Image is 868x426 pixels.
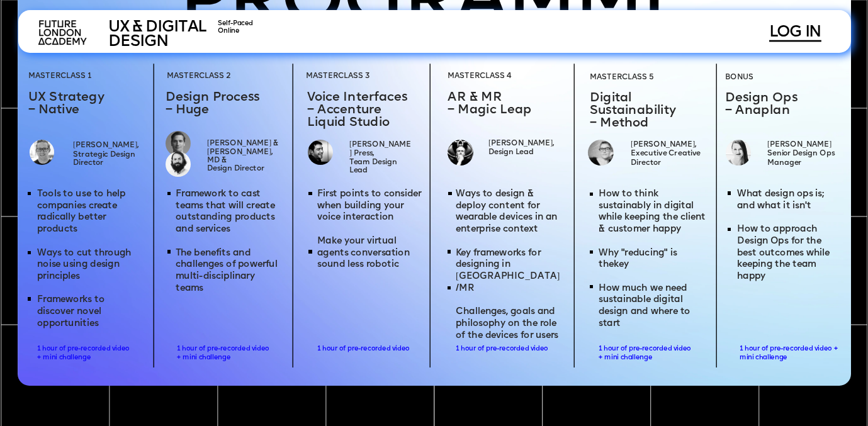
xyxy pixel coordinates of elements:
[28,91,104,104] span: UX Strategy
[207,148,273,155] span: [PERSON_NAME],
[725,92,798,104] span: Design Ops
[767,140,831,148] span: [PERSON_NAME]
[590,74,654,81] span: MASTERCLASS 5
[456,249,560,293] span: Key frameworks for designing in [GEOGRAPHIC_DATA]/MR
[599,248,709,271] p: key
[599,249,679,269] span: Why "reducing" is the
[73,150,137,166] span: Strategic Design Director
[769,25,821,42] a: LOG IN
[488,140,554,147] span: [PERSON_NAME],
[599,284,693,328] span: How much we need sustainable digital design and where to start
[725,74,753,81] span: BONUS
[37,345,132,361] span: 1 hour of pre-recorded video + mini challenge
[590,117,649,130] span: – Method
[28,72,91,80] span: MASTERCLASS 1
[207,156,227,164] span: MD &
[166,104,209,116] span: – Huge
[599,190,708,235] span: How to think sustainably in digital while keeping the client & customer happy
[37,190,128,235] span: Tools to use to help companies create radically better products
[167,72,231,80] span: MASTERCLASS 2
[37,249,134,281] span: Ways to cut through noise using design principles
[176,249,280,293] span: The benefits and challenges of powerful multi-disciplinary teams
[349,140,411,157] span: [PERSON_NAME] Press,
[737,225,832,282] span: How to approach Design Ops for the best outcomes while keeping the team happy
[177,345,271,361] span: 1 hour of pre-recorded video + mini challenge
[448,104,532,116] span: – Magic Leap
[599,345,693,361] span: 1 hour of pre-recorded video + mini challenge
[767,150,837,167] span: Senior Design Ops Manager
[317,237,412,270] span: Make your virtual agents conversation sound less robotic
[207,140,278,147] span: [PERSON_NAME] &
[725,104,790,117] span: – Anaplan
[218,20,253,27] span: Self-Paced
[108,35,167,50] span: design
[73,141,138,149] span: [PERSON_NAME],
[33,16,94,51] img: upload-2f72e7a8-3806-41e8-b55b-d754ac055a4a.png
[456,190,560,235] span: Ways to design & deploy content for wearable devices in an enterprise context
[108,20,206,36] span: UX & digital
[28,104,80,116] span: – Native
[456,345,548,352] span: 1 hour of pre-recorded video
[349,158,399,174] span: Team Design Lead
[317,345,410,352] span: 1 hour of pre-recorded video
[631,150,702,167] span: Executive Creative Director
[207,165,264,172] span: Design Director
[448,72,512,80] span: MASTERCLASS 4
[740,345,840,361] span: 1 hour of pre-recorded video + mini challenge
[448,91,502,104] span: AR & MR
[590,92,675,117] span: Digital Sustainability
[306,72,370,80] span: MASTERCLASS 3
[218,28,240,35] span: Online
[37,296,107,328] span: Frameworks to discover novel opportunities
[737,190,826,211] span: What design ops is; and what it isn't
[488,148,534,155] span: Design Lead
[456,308,559,340] span: Challenges, goals and philosophy on the role of the devices for users
[166,91,260,104] span: Design Process
[307,91,410,129] span: Voice Interfaces – Accenture Liquid Studio
[631,140,696,148] span: [PERSON_NAME],
[317,190,424,223] span: First points to consider when building your voice interaction
[176,190,278,235] span: Framework to cast teams that will create outstanding products and services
